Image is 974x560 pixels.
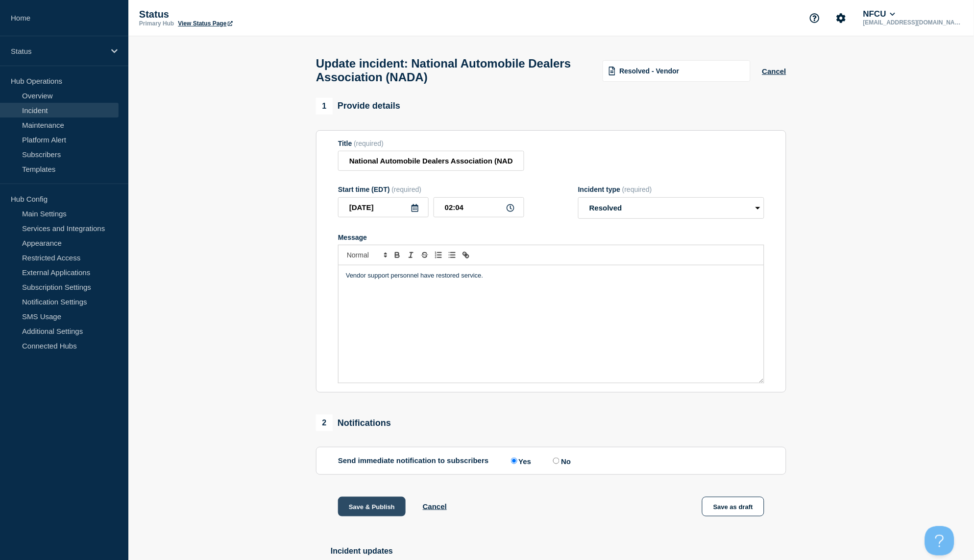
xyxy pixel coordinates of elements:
button: Toggle link [459,249,473,261]
div: Send immediate notification to subscribers [338,456,764,466]
p: Primary Hub [139,20,174,27]
button: Save & Publish [338,497,406,516]
input: HH:MM [434,197,524,217]
p: [EMAIL_ADDRESS][DOMAIN_NAME] [861,19,963,26]
iframe: Help Scout Beacon - Open [925,526,954,556]
button: Toggle italic text [404,249,418,261]
div: Start time (EDT) [338,186,524,193]
p: Status [11,47,105,55]
select: Incident type [578,197,764,219]
button: Support [804,8,825,28]
button: Toggle bold text [390,249,404,261]
label: Yes [509,456,532,466]
input: YYYY-MM-DD [338,197,429,217]
input: Yes [511,458,517,464]
input: Title [338,151,524,171]
button: NFCU [861,9,898,19]
button: Toggle ordered list [432,249,445,261]
label: No [551,456,571,466]
h2: Incident updates [331,547,786,556]
div: Title [338,140,524,147]
span: 2 [316,415,333,431]
button: Save as draft [702,497,764,516]
span: 1 [316,98,333,115]
button: Toggle strikethrough text [418,249,432,261]
span: (required) [354,140,384,147]
button: Cancel [762,67,786,75]
span: (required) [622,186,652,193]
button: Toggle bulleted list [445,249,459,261]
div: Notifications [316,415,391,431]
img: template icon [609,67,616,75]
button: Cancel [423,502,447,511]
input: No [553,458,560,464]
p: Status [139,9,335,20]
div: Message [339,265,764,383]
div: Message [338,233,764,241]
button: Account settings [831,8,852,28]
p: Vendor support personnel have restored service. [346,271,756,280]
span: Resolved - Vendor [619,67,679,75]
div: Provide details [316,98,400,115]
a: View Status Page [178,20,232,27]
div: Incident type [578,186,764,193]
span: (required) [392,186,422,193]
span: Font size [342,249,390,261]
p: Send immediate notification to subscribers [338,456,489,466]
h1: Update incident: National Automobile Dealers Association (NADA) [316,57,591,84]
